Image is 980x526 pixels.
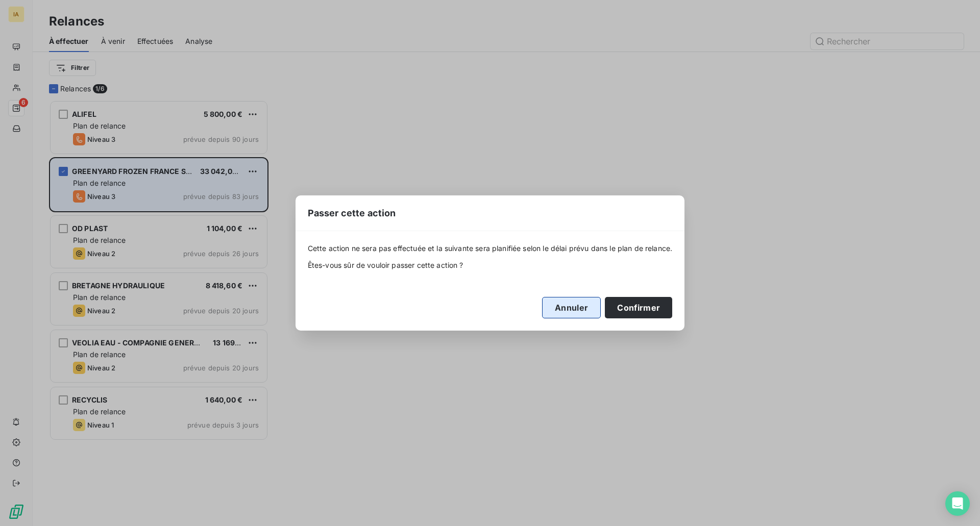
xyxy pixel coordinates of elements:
[308,206,396,220] span: Passer cette action
[308,243,673,254] span: Cette action ne sera pas effectuée et la suivante sera planifiée selon le délai prévu dans le pla...
[605,297,672,318] button: Confirmer
[945,491,970,516] div: Open Intercom Messenger
[542,297,601,318] button: Annuler
[308,260,673,270] span: Êtes-vous sûr de vouloir passer cette action ?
